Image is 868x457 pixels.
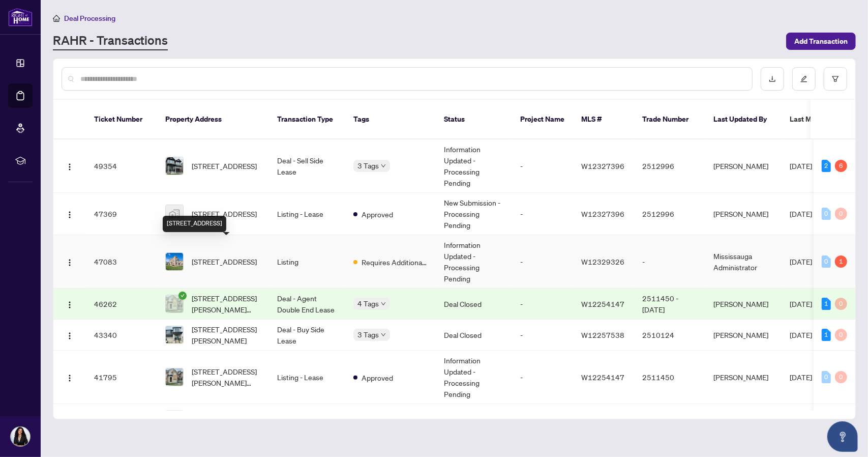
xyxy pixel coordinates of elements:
span: Last Modified Date [790,113,852,125]
span: [DATE] [790,299,812,308]
img: thumbnail-img [166,326,183,344]
span: download [769,75,776,82]
button: Logo [62,296,78,312]
img: thumbnail-img [166,157,183,175]
td: 43340 [86,320,157,351]
div: 0 [835,298,847,310]
img: Logo [66,163,74,171]
td: - [512,193,573,235]
td: [PERSON_NAME] [705,139,782,193]
span: Requires Additional Docs [362,256,428,268]
button: Logo [62,327,78,343]
td: Information Updated - Processing Pending [436,139,512,193]
button: Add Transaction [786,33,856,50]
button: download [761,67,784,91]
td: Deal Closed [436,289,512,320]
span: W12257538 [581,330,624,339]
td: - [512,289,573,320]
td: [PERSON_NAME] [705,193,782,235]
span: [STREET_ADDRESS][PERSON_NAME][PERSON_NAME] [192,366,261,388]
span: check-circle [178,292,187,300]
td: 41795 [86,351,157,404]
td: Deal - Agent Double End Lease [269,289,345,320]
span: [DATE] [790,161,812,170]
div: 0 [835,208,847,220]
button: Open asap [827,421,858,452]
span: W12327396 [581,161,624,170]
td: 2512996 [634,139,705,193]
span: W12327396 [581,209,624,218]
span: home [53,15,60,22]
td: Mississauga Administrator [705,235,782,289]
div: 2 [822,160,831,172]
span: [STREET_ADDRESS][PERSON_NAME][PERSON_NAME] [192,408,261,431]
button: filter [824,67,847,91]
td: Information Updated - Processing Pending [436,351,512,404]
td: - [512,351,573,404]
div: 0 [835,371,847,383]
div: [STREET_ADDRESS] [163,216,226,232]
td: Deal - Buy Side Lease [269,320,345,351]
td: [PERSON_NAME] [705,320,782,351]
span: [STREET_ADDRESS] [192,256,257,267]
td: 47083 [86,235,157,289]
button: Logo [62,158,78,174]
td: Deal - Sell Side Lease [269,404,345,435]
div: 1 [822,329,831,341]
td: 49354 [86,139,157,193]
div: 6 [835,160,847,172]
th: Trade Number [634,100,705,139]
th: Property Address [157,100,269,139]
span: Deal Processing [64,14,115,23]
span: edit [800,75,807,82]
th: Project Name [512,100,573,139]
img: Logo [66,259,74,267]
div: 0 [822,255,831,268]
td: [PERSON_NAME] [705,351,782,404]
td: 31148 [86,404,157,435]
th: Transaction Type [269,100,345,139]
a: RAHR - Transactions [53,32,168,50]
img: Logo [66,211,74,219]
div: 0 [822,371,831,383]
td: 2510124 [634,320,705,351]
span: [DATE] [790,373,812,382]
td: - [512,235,573,289]
td: [PERSON_NAME] [705,289,782,320]
th: Ticket Number [86,100,157,139]
span: W12329326 [581,257,624,266]
td: - [512,404,573,435]
img: Logo [66,301,74,309]
td: Listing - Lease [269,193,345,235]
img: Profile Icon [11,427,30,446]
th: MLS # [573,100,634,139]
span: [STREET_ADDRESS][PERSON_NAME] [192,324,261,346]
img: thumbnail-img [166,253,183,270]
img: thumbnail-img [166,295,183,312]
td: Listing - Lease [269,351,345,404]
div: 0 [835,329,847,341]
th: Status [436,100,512,139]
td: [PERSON_NAME] [705,404,782,435]
span: [STREET_ADDRESS][PERSON_NAME][PERSON_NAME] [192,293,261,315]
span: [DATE] [790,257,812,266]
span: W12254147 [581,299,624,308]
td: - [634,235,705,289]
div: 1 [835,255,847,268]
img: Logo [66,332,74,340]
td: 2511450 - [DATE] [634,289,705,320]
td: 2512996 [634,193,705,235]
span: [STREET_ADDRESS] [192,208,257,219]
td: Deal - Sell Side Lease [269,139,345,193]
span: Approved [362,372,393,383]
th: Last Updated By [705,100,782,139]
td: Information Updated - Processing Pending [436,235,512,289]
td: 2511450 [634,351,705,404]
span: Approved [362,209,393,220]
td: Deal Closed [436,320,512,351]
button: edit [792,67,816,91]
img: Logo [66,374,74,382]
button: Logo [62,369,78,385]
button: Logo [62,206,78,222]
td: 2504547 [634,404,705,435]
